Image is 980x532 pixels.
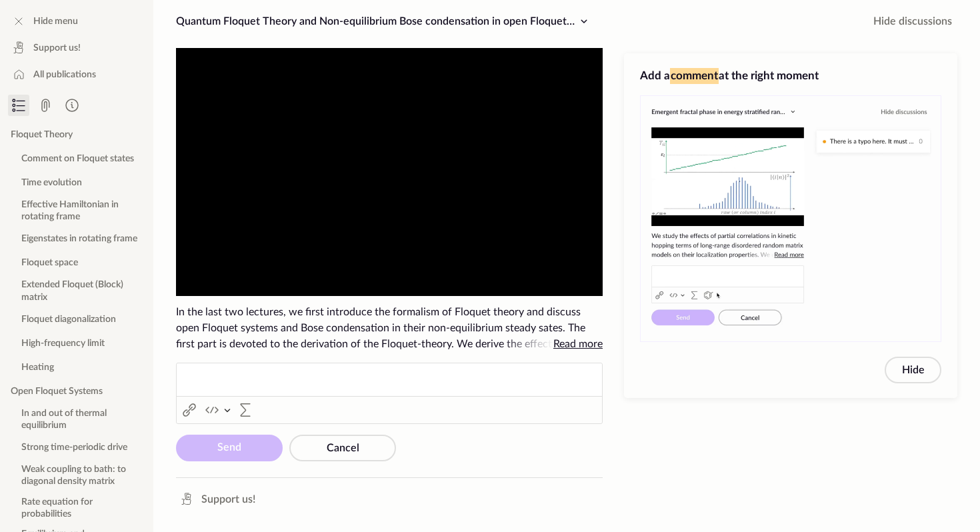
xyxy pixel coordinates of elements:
[176,16,609,27] span: Quantum Floquet Theory and Non-equilibrium Bose condensation in open Floquet Systems
[173,489,261,510] a: Support us!
[873,13,952,29] span: Hide discussions
[176,435,283,461] button: Send
[176,304,603,352] span: In the last two lectures, we first introduce the formalism of Floquet theory and discuss open Flo...
[201,491,255,507] span: Support us!
[217,442,241,453] span: Send
[289,435,396,461] button: Cancel
[171,11,597,32] button: Quantum Floquet Theory and Non-equilibrium Bose condensation in open Floquet Systems
[553,339,603,349] span: Read more
[327,443,359,453] span: Cancel
[640,68,941,84] h3: Add a at the right moment
[885,357,941,383] button: Hide
[33,15,78,28] span: Hide menu
[33,41,81,55] span: Support us!
[670,68,719,84] span: comment
[33,68,96,81] span: All publications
